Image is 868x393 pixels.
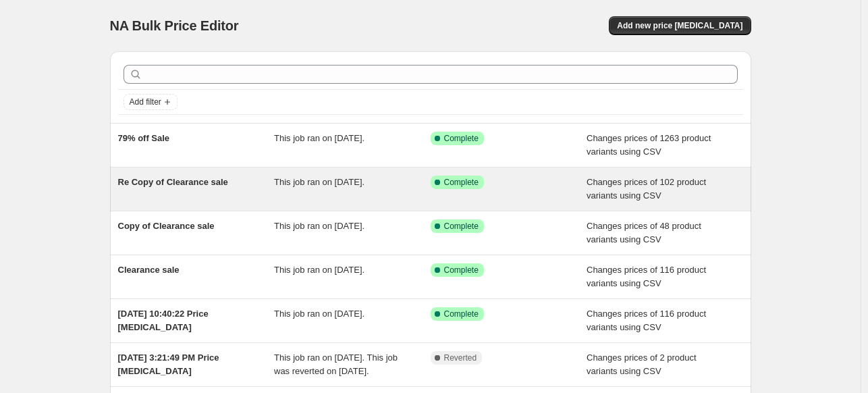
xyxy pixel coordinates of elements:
span: Complete [444,309,479,319]
span: This job ran on [DATE]. [274,309,364,319]
span: Changes prices of 116 product variants using CSV [587,309,706,332]
span: This job ran on [DATE]. [274,133,364,143]
span: Re Copy of Clearance sale [118,177,228,187]
span: Complete [444,133,479,144]
span: NA Bulk Price Editor [110,18,239,33]
span: Changes prices of 2 product variants using CSV [587,352,697,376]
span: [DATE] 3:21:49 PM Price [MEDICAL_DATA] [118,352,219,376]
span: Copy of Clearance sale [118,221,215,231]
span: Complete [444,265,479,276]
span: Clearance sale [118,265,180,275]
span: Complete [444,177,479,188]
span: Complete [444,221,479,232]
span: Changes prices of 116 product variants using CSV [587,265,706,288]
button: Add new price [MEDICAL_DATA] [609,16,751,35]
span: This job ran on [DATE]. This job was reverted on [DATE]. [274,352,398,376]
span: Reverted [444,352,477,363]
span: Changes prices of 1263 product variants using CSV [587,133,711,157]
span: [DATE] 10:40:22 Price [MEDICAL_DATA] [118,309,209,332]
span: 79% off Sale [118,133,170,143]
button: Add filter [124,94,178,110]
span: Changes prices of 48 product variants using CSV [587,221,701,244]
span: This job ran on [DATE]. [274,265,364,275]
span: This job ran on [DATE]. [274,221,364,231]
span: This job ran on [DATE]. [274,177,364,187]
span: Changes prices of 102 product variants using CSV [587,177,706,201]
span: Add new price [MEDICAL_DATA] [617,20,742,31]
span: Add filter [130,97,161,107]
